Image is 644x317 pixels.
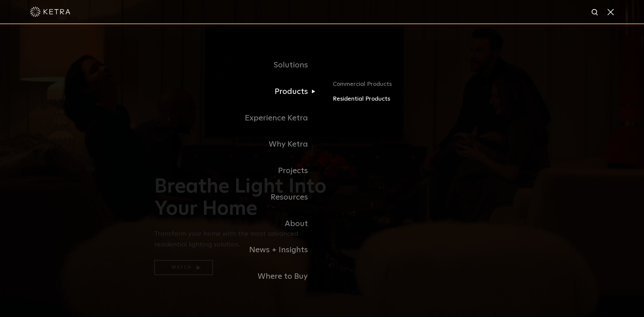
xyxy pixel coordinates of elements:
a: Where to Buy [154,263,322,290]
a: Why Ketra [154,131,322,158]
a: Commercial Products [333,80,490,94]
a: Resources [154,184,322,211]
a: Projects [154,158,322,184]
a: Experience Ketra [154,105,322,131]
a: Solutions [154,52,322,78]
a: Products [154,78,322,105]
img: ketra-logo-2019-white [30,7,70,17]
a: Residential Products [333,94,490,104]
div: Navigation Menu [154,52,490,290]
img: search icon [591,8,599,17]
a: News + Insights [154,237,322,263]
a: About [154,211,322,237]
